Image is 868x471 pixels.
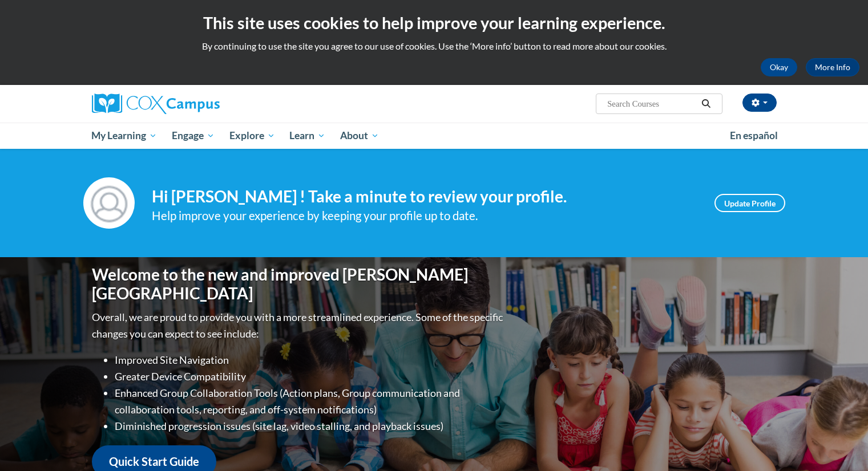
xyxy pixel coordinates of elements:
div: Help improve your experience by keeping your profile up to date. [152,206,697,225]
button: Okay [761,58,797,76]
a: About [333,123,386,149]
h2: This site uses cookies to help improve your learning experience. [9,11,859,34]
a: Cox Campus [92,94,309,114]
a: My Learning [84,123,165,149]
li: Diminished progression issues (site lag, video stalling, and playback issues) [115,418,506,435]
li: Improved Site Navigation [115,352,506,368]
a: Explore [222,123,282,149]
input: Search Courses [606,97,697,111]
span: En español [730,129,778,141]
h4: Hi [PERSON_NAME] ! Take a minute to review your profile. [152,187,697,206]
p: Overall, we are proud to provide you with a more streamlined experience. Some of the specific cha... [92,309,506,342]
li: Greater Device Compatibility [115,368,506,385]
img: Cox Campus [92,94,220,114]
p: By continuing to use the site you agree to our use of cookies. Use the ‘More info’ button to read... [9,40,859,52]
a: En español [722,124,785,148]
iframe: Button to launch messaging window [822,425,859,462]
span: My Learning [91,129,157,143]
a: Engage [164,123,222,149]
span: Engage [172,129,215,143]
h1: Welcome to the new and improved [PERSON_NAME][GEOGRAPHIC_DATA] [92,265,506,303]
a: More Info [806,58,859,76]
div: Main menu [75,123,794,149]
button: Account Settings [742,94,777,112]
span: Learn [289,129,325,143]
button: Search [697,97,714,111]
a: Update Profile [714,194,785,212]
li: Enhanced Group Collaboration Tools (Action plans, Group communication and collaboration tools, re... [115,385,506,418]
span: Explore [229,129,275,143]
img: Profile Image [83,177,135,229]
span: About [340,129,379,143]
a: Learn [282,123,333,149]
